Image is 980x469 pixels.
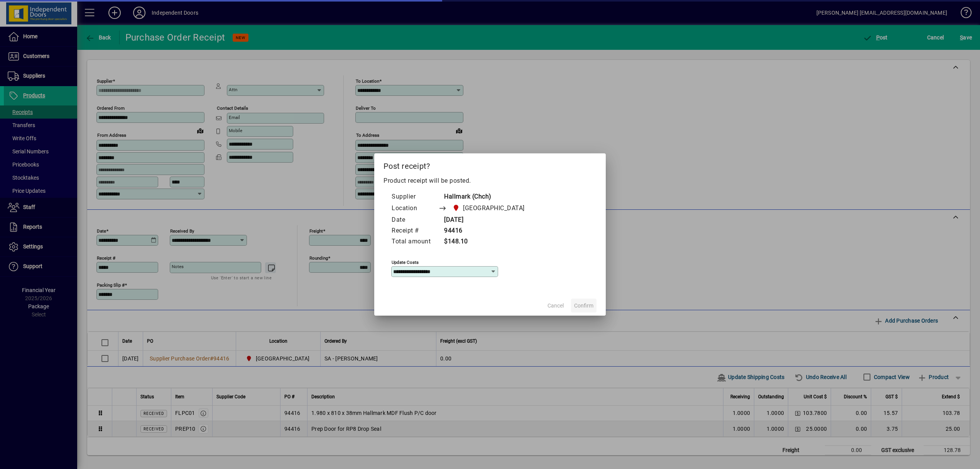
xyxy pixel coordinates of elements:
mat-label: Update costs [392,260,419,265]
p: Product receipt will be posted. [384,176,596,185]
td: 94416 [438,226,539,236]
span: Christchurch [450,203,528,214]
td: Date [391,215,438,226]
td: Total amount [391,236,438,247]
h2: Post receipt? [374,153,606,176]
td: [DATE] [438,215,539,226]
span: [GEOGRAPHIC_DATA] [463,204,525,213]
td: Supplier [391,192,438,202]
td: Hallmark (Chch) [438,192,539,202]
td: $148.10 [438,236,539,247]
td: Receipt # [391,226,438,236]
td: Location [391,202,438,215]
